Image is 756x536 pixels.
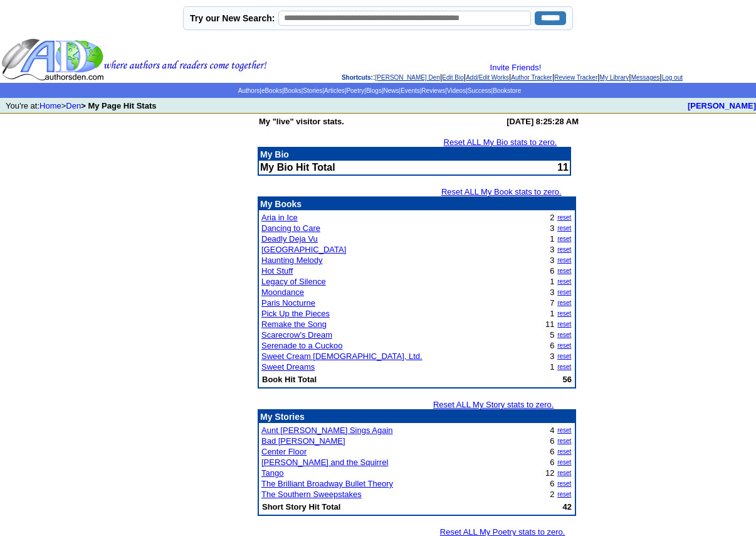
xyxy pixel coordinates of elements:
[557,437,571,444] a: reset
[261,255,323,265] a: Haunting Melody
[662,74,683,81] a: Log out
[550,213,554,222] font: 2
[557,491,571,498] a: reset
[401,87,420,94] a: Events
[550,479,554,488] font: 6
[550,458,554,467] font: 6
[557,214,571,221] a: reset
[444,137,557,147] a: Reset ALL My Bio stats to zero.
[563,375,572,384] b: 56
[557,469,571,476] a: reset
[493,87,521,94] a: Bookstore
[261,351,423,361] a: Sweet Cream [DEMOGRAPHIC_DATA], Ltd.
[66,101,81,110] a: Den
[342,74,373,81] span: Shortcuts:
[261,426,393,435] a: Aunt [PERSON_NAME] Sings Again
[190,13,275,23] label: Try our New Search:
[6,101,156,110] font: You're at: >
[557,225,571,232] a: reset
[284,87,302,94] a: Books
[563,502,572,512] b: 42
[550,277,554,286] font: 1
[324,87,345,94] a: Articles
[261,87,282,94] a: eBooks
[550,223,554,233] font: 3
[384,87,399,94] a: News
[557,427,571,434] a: reset
[466,74,509,81] a: Add/Edit Works
[688,101,756,110] a: [PERSON_NAME]
[261,223,320,233] a: Dancing to Care
[375,74,440,81] a: [PERSON_NAME] Den
[550,341,554,350] font: 6
[550,426,554,435] font: 4
[261,362,315,372] a: Sweet Dreams
[261,468,283,478] a: Tango
[550,490,554,499] font: 2
[81,101,156,110] b: > My Page Hit Stats
[261,266,293,276] a: Hot Stuff
[600,74,629,81] a: My Library
[557,363,571,370] a: reset
[557,321,571,328] a: reset
[550,447,554,456] font: 6
[261,447,307,456] a: Center Floor
[421,87,445,94] a: Reviews
[39,101,61,110] a: Home
[238,87,260,94] a: Authors
[550,351,554,361] font: 3
[260,162,335,173] b: My Bio Hit Total
[511,74,552,81] a: Author Tracker
[261,458,388,467] a: [PERSON_NAME] and the Squirrel
[557,459,571,466] a: reset
[554,74,597,81] a: Review Tracker
[557,342,571,349] a: reset
[557,310,571,317] a: reset
[259,117,344,126] b: My "live" visitor stats.
[545,468,554,478] font: 12
[260,149,569,159] p: My Bio
[261,436,345,446] a: Bad [PERSON_NAME]
[557,480,571,487] a: reset
[550,362,554,372] font: 1
[550,436,554,446] font: 6
[261,319,327,329] a: Remake the Song
[261,490,362,499] a: The Southern Sweepstakes
[260,412,574,422] p: My Stories
[557,299,571,306] a: reset
[550,330,554,340] font: 5
[550,287,554,297] font: 3
[1,38,267,82] img: header_logo2.gif
[557,257,571,264] a: reset
[261,309,330,318] a: Pick Up the Pieces
[261,298,315,308] a: Paris Nocturne
[490,63,542,72] a: Invite Friends!
[261,277,326,286] a: Legacy of Silence
[261,341,342,350] a: Serenade to a Cuckoo
[303,87,322,94] a: Stories
[261,213,298,222] a: Aria in Ice
[260,199,574,209] p: My Books
[261,330,332,340] a: Scarecrow's Dream
[557,278,571,285] a: reset
[366,87,382,94] a: Blogs
[631,74,660,81] a: Messages
[545,319,554,329] font: 11
[557,235,571,242] a: reset
[442,74,463,81] a: Edit Bio
[468,87,491,94] a: Success
[441,187,562,196] a: Reset ALL My Book stats to zero.
[261,287,304,297] a: Moondance
[507,117,579,126] b: [DATE] 8:25:28 AM
[550,298,554,308] font: 7
[550,309,554,318] font: 1
[550,234,554,244] font: 1
[261,245,346,254] a: [GEOGRAPHIC_DATA]
[557,162,569,173] font: 11
[557,289,571,296] a: reset
[261,479,393,488] a: The Brilliant Broadway Bullet Theory
[550,266,554,276] font: 6
[550,255,554,265] font: 3
[557,448,571,455] a: reset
